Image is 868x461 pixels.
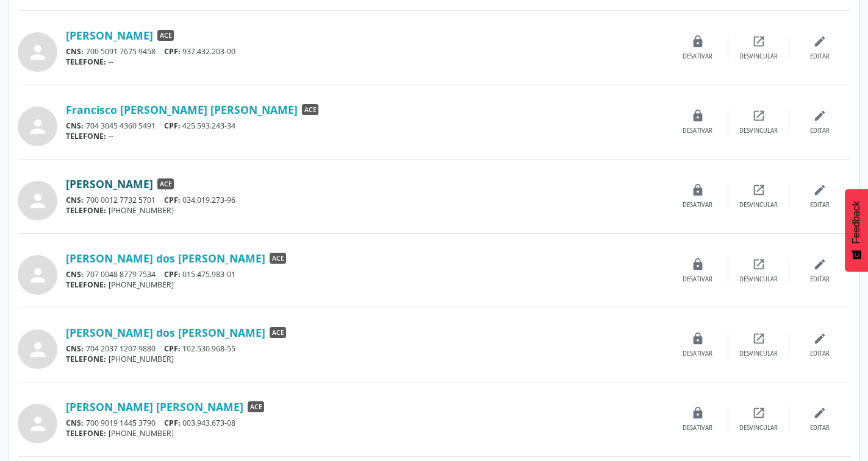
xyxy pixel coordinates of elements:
span: ACE [248,401,264,412]
span: CNS: [66,269,84,280]
i: lock [691,109,705,122]
i: edit [813,35,827,48]
span: TELEFONE: [66,131,106,141]
i: edit [813,332,827,345]
span: TELEFONE: [66,205,106,216]
div: Editar [810,52,830,61]
span: Feedback [851,201,862,244]
a: [PERSON_NAME] dos [PERSON_NAME] [66,326,265,339]
i: lock [691,183,705,197]
div: 704 2037 1207 9880 102.530.968-55 [66,343,667,354]
span: ACE [302,104,318,115]
div: Editar [810,127,830,135]
span: TELEFONE: [66,280,106,290]
div: [PHONE_NUMBER] [66,354,667,364]
div: Desvincular [739,275,778,284]
div: Desativar [683,127,712,135]
span: TELEFONE: [66,354,106,364]
span: CPF: [164,121,181,131]
div: 700 5091 7675 9458 937.432.203-00 [66,46,667,57]
span: ACE [157,30,174,41]
div: Editar [810,201,830,209]
div: Desativar [683,424,712,432]
div: 704 3045 4360 5491 425.593.243-34 [66,121,667,131]
i: open_in_new [752,332,766,345]
a: Francisco [PERSON_NAME] [PERSON_NAME] [66,103,298,116]
button: Feedback - Mostrar pesquisa [845,189,868,272]
div: Editar [810,424,830,432]
i: edit [813,183,827,197]
div: [PHONE_NUMBER] [66,205,667,216]
div: Desativar [683,350,712,358]
div: Desvincular [739,201,778,209]
span: CNS: [66,121,84,131]
i: edit [813,258,827,271]
div: -- [66,131,667,141]
i: open_in_new [752,35,766,48]
i: lock [691,406,705,420]
span: TELEFONE: [66,428,106,438]
a: [PERSON_NAME] [PERSON_NAME] [66,400,243,413]
div: Desativar [683,275,712,284]
i: open_in_new [752,109,766,122]
div: Desvincular [739,52,778,61]
div: [PHONE_NUMBER] [66,428,667,438]
i: person [27,190,49,212]
div: Desativar [683,52,712,61]
i: person [27,116,49,138]
i: edit [813,109,827,122]
span: CPF: [164,269,181,280]
span: CPF: [164,46,181,57]
span: ACE [270,327,286,338]
span: CPF: [164,195,181,205]
div: -- [66,57,667,67]
i: lock [691,35,705,48]
span: CNS: [66,418,84,428]
i: person [27,339,49,361]
i: person [27,264,49,286]
span: CNS: [66,195,84,205]
i: open_in_new [752,183,766,197]
div: [PHONE_NUMBER] [66,280,667,290]
span: CPF: [164,343,181,354]
div: Editar [810,275,830,284]
div: Desativar [683,201,712,209]
i: lock [691,258,705,271]
i: open_in_new [752,406,766,420]
div: 707 0048 8779 7534 015.475.983-01 [66,269,667,280]
div: Editar [810,350,830,358]
i: open_in_new [752,258,766,271]
div: Desvincular [739,424,778,432]
div: 700 9019 1445 3790 003.943.673-08 [66,418,667,428]
a: [PERSON_NAME] [66,177,153,191]
i: edit [813,406,827,420]
a: [PERSON_NAME] [66,29,153,42]
div: Desvincular [739,127,778,135]
i: lock [691,332,705,345]
span: TELEFONE: [66,57,106,67]
a: [PERSON_NAME] dos [PERSON_NAME] [66,252,265,265]
span: CPF: [164,418,181,428]
span: ACE [270,253,286,264]
span: CNS: [66,46,84,57]
div: Desvincular [739,350,778,358]
i: person [27,41,49,63]
span: CNS: [66,343,84,354]
div: 700 0012 7732 5701 034.019.273-96 [66,195,667,205]
span: ACE [157,178,174,189]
